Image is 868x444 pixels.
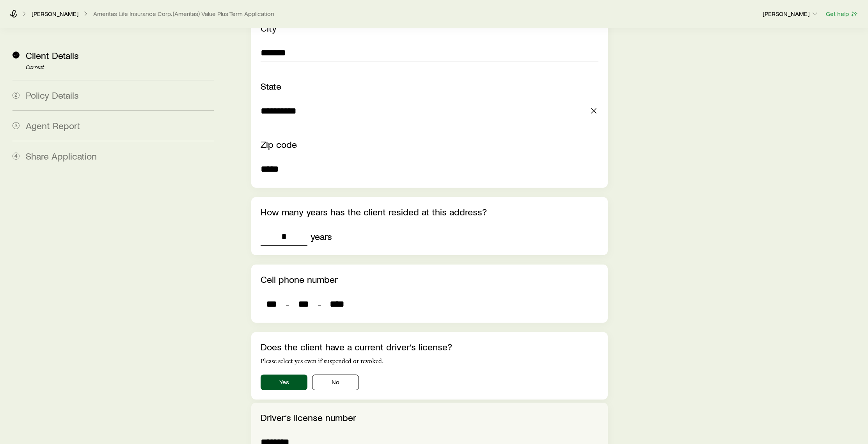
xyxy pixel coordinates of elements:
[261,139,297,150] label: Zip code
[261,341,452,352] label: Does the client have a current driver‘s license?
[286,298,289,309] span: -
[762,9,819,19] button: [PERSON_NAME]
[261,357,598,365] p: Please select yes even if suspended or revoked.
[311,231,332,242] div: years
[763,10,819,18] p: [PERSON_NAME]
[26,64,214,71] p: Current
[93,10,275,18] button: Ameritas Life Insurance Corp. (Ameritas) Value Plus Term Application
[261,80,281,92] label: State
[12,153,20,160] span: 4
[26,120,80,131] span: Agent Report
[825,9,859,18] button: Get help
[312,375,359,390] button: No
[261,22,277,34] label: City
[261,412,356,423] label: Driver‘s license number
[12,122,20,129] span: 3
[12,92,20,99] span: 2
[261,206,487,217] label: How many years has the client resided at this address?
[31,10,79,18] a: [PERSON_NAME]
[26,150,97,162] span: Share Application
[318,298,321,309] span: -
[261,375,598,390] div: driversLicense.hasCurrentLicense
[261,375,307,390] button: Yes
[26,89,79,101] span: Policy Details
[26,50,79,61] span: Client Details
[261,274,338,285] label: Cell phone number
